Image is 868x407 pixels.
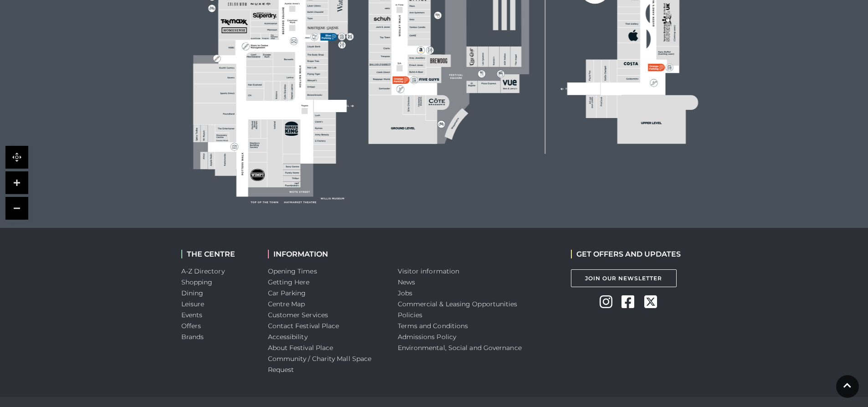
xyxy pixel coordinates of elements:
[268,322,339,330] a: Contact Festival Place
[398,322,468,330] a: Terms and Conditions
[181,300,205,308] a: Leisure
[268,355,372,374] a: Community / Charity Mall Space Request
[268,344,334,352] a: About Festival Place
[181,322,201,330] a: Offers
[398,344,522,352] a: Environmental, Social and Governance
[268,289,306,297] a: Car Parking
[571,269,677,287] a: Join Our Newsletter
[268,278,310,286] a: Getting Here
[398,300,518,308] a: Commercial & Leasing Opportunities
[398,278,415,286] a: News
[268,333,308,341] a: Accessibility
[268,267,317,275] a: Opening Times
[181,311,203,319] a: Events
[571,250,681,258] h2: GET OFFERS AND UPDATES
[181,278,213,286] a: Shopping
[181,250,254,258] h2: THE CENTRE
[398,333,457,341] a: Admissions Policy
[398,289,412,297] a: Jobs
[268,311,329,319] a: Customer Services
[268,250,384,258] h2: INFORMATION
[181,267,225,275] a: A-Z Directory
[268,300,305,308] a: Centre Map
[181,289,204,297] a: Dining
[398,311,423,319] a: Policies
[181,333,204,341] a: Brands
[398,267,460,275] a: Visitor information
